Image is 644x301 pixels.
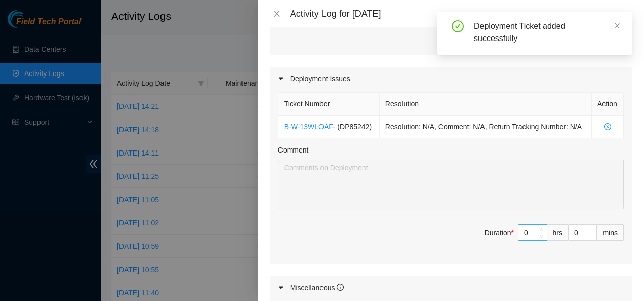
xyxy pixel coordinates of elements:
[536,233,547,240] span: Decrease Value
[278,93,380,116] th: Ticket Number
[278,144,309,156] label: Comment
[270,276,632,299] div: Miscellaneous info-circle
[284,123,333,131] a: B-W-13WLOAF
[380,93,592,116] th: Resolution
[290,8,632,19] div: Activity Log for [DATE]
[597,123,618,130] span: close-circle
[539,226,545,232] span: up
[278,160,624,209] textarea: Comment
[333,123,372,131] span: - ( DP85242 )
[278,285,284,291] span: caret-right
[278,76,284,82] span: caret-right
[270,9,284,19] button: Close
[539,234,545,240] span: down
[270,67,632,90] div: Deployment Issues
[474,20,620,45] div: Deployment Ticket added successfully
[597,224,624,241] div: mins
[380,116,592,138] td: Resolution: N/A, Comment: N/A, Return Tracking Number: N/A
[452,20,464,32] span: check-circle
[273,10,281,18] span: close
[290,282,344,293] div: Miscellaneous
[614,22,621,29] span: close
[592,93,624,116] th: Action
[485,227,514,238] div: Duration
[337,284,344,291] span: info-circle
[547,224,569,241] div: hrs
[536,225,547,233] span: Increase Value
